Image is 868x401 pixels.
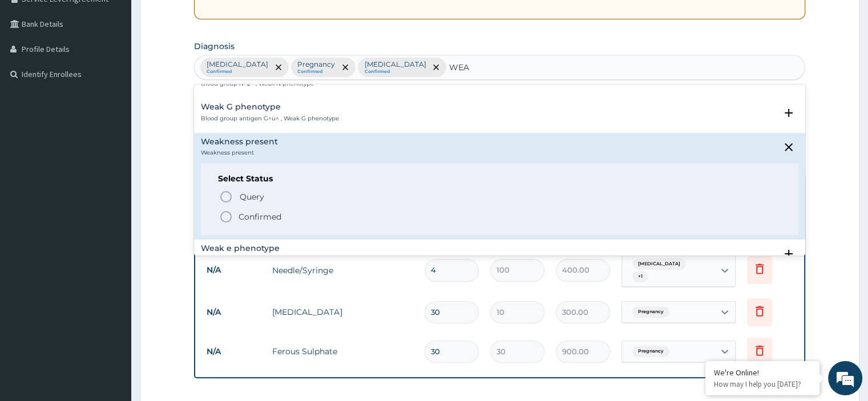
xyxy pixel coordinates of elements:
small: Confirmed [207,69,268,75]
i: open select status [782,247,796,261]
h4: Weak G phenotype [201,103,339,111]
span: remove selection option [340,62,350,72]
span: Pregnancy [632,306,669,318]
small: Confirmed [364,69,426,75]
img: d_794563401_company_1708531726252_794563401 [21,57,46,86]
span: We're online! [66,125,158,240]
h4: Weak e phenotype [201,244,334,253]
i: close select status [782,140,796,154]
h4: Weakness present [201,137,278,146]
p: [MEDICAL_DATA] [364,60,426,69]
p: Weakness present [201,149,278,157]
div: We're Online! [714,367,811,378]
span: + 1 [632,271,648,282]
i: open select status [782,106,796,120]
td: N/A [201,302,267,323]
td: Ferous Sulphate [267,340,418,363]
p: How may I help you today? [714,379,811,389]
td: Needle/Syringe [267,259,418,282]
td: N/A [201,341,267,362]
textarea: Type your message and hit 'Enter' [6,274,217,314]
label: Diagnosis [194,40,235,52]
p: Blood group antigen G^u^ , Weak G phenotype [201,115,339,123]
p: Blood group N>2< , Weak N phenotype [201,80,314,88]
span: remove selection option [273,62,284,72]
small: Confirmed [297,69,335,75]
i: status option query [219,190,233,204]
span: remove selection option [431,62,441,72]
span: Query [240,191,264,202]
h6: Select Status [218,175,781,183]
i: status option filled [219,210,233,224]
p: Confirmed [239,211,281,222]
div: Chat with us now [59,64,192,79]
span: [MEDICAL_DATA] [632,258,686,270]
p: Pregnancy [297,60,335,69]
p: [MEDICAL_DATA] [207,60,268,69]
td: N/A [201,260,267,281]
div: Minimize live chat window [187,6,215,33]
td: [MEDICAL_DATA] [267,301,418,323]
span: Pregnancy [632,346,669,357]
